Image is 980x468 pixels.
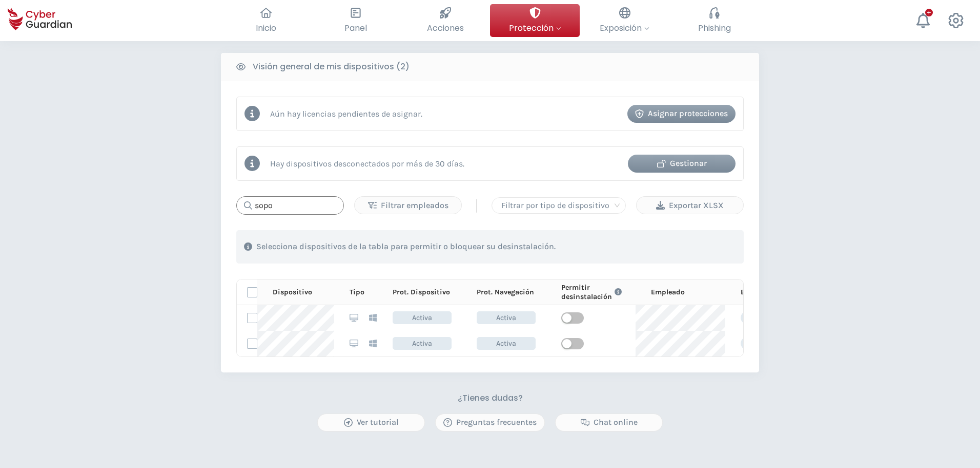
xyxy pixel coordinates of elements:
span: Protección [509,22,561,34]
p: Prot. Navegación [477,288,534,297]
span: Panel [344,22,367,34]
div: + [925,9,933,16]
button: Asignar protecciones [627,105,736,123]
button: Preguntas frecuentes [435,414,545,432]
button: Acciones [400,4,490,37]
div: Preguntas frecuentes [443,416,537,428]
p: Dispositivo [273,288,312,297]
div: Asignar protecciones [635,107,728,120]
span: | [475,198,479,213]
span: Exposición [600,22,649,34]
span: Inicio [256,22,276,34]
input: Buscar... [236,196,344,215]
button: Exposición [580,4,669,37]
div: Gestionar [636,157,728,170]
h3: ¿Tienes dudas? [458,393,523,403]
span: Acciones [427,22,464,34]
span: Activa [393,337,452,350]
p: Aún hay licencias pendientes de asignar. [270,109,422,119]
span: Phishing [698,22,731,34]
button: Exportar XLSX [636,196,744,214]
p: Prot. Dispositivo [393,288,450,297]
div: Ver tutorial [325,416,417,428]
p: Tipo [350,288,364,297]
p: Selecciona dispositivos de la tabla para permitir o bloquear su desinstalación. [256,241,556,252]
button: Ver tutorial [317,414,425,432]
button: Link to FAQ information [612,283,624,301]
button: Inicio [221,4,311,37]
button: Filtrar empleados [354,196,462,214]
button: Gestionar [628,155,736,173]
button: Protección [490,4,580,37]
div: Exportar XLSX [644,199,736,212]
span: Activa [477,311,536,324]
button: Phishing [669,4,759,37]
p: Empleado [651,288,685,297]
div: Chat online [563,416,655,428]
button: Panel [311,4,400,37]
p: Permitir desinstalación [561,283,612,301]
span: Activa [393,311,452,324]
p: Etiquetas [741,288,774,297]
p: Hay dispositivos desconectados por más de 30 días. [270,159,464,169]
span: Activa [477,337,536,350]
b: Visión general de mis dispositivos (2) [253,61,410,73]
div: Filtrar empleados [362,199,454,212]
button: Chat online [555,414,663,432]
